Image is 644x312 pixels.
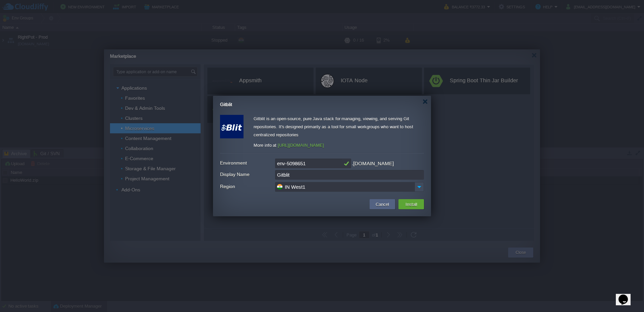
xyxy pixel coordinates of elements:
img: public.php [220,115,244,138]
span: More info at [254,143,276,148]
button: Cancel [374,200,391,208]
iframe: chat widget [616,285,637,305]
span: Gitblit [220,102,232,107]
button: Install [404,200,419,208]
label: Display Name [220,170,274,179]
a: [URL][DOMAIN_NAME] [278,143,324,148]
div: .[DOMAIN_NAME] [352,159,394,169]
label: Region [220,182,274,191]
div: Gitblit is an open-source, pure Java stack for managing, viewing, and serving Git repositories. I... [254,115,424,141]
label: Environment [220,159,274,168]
